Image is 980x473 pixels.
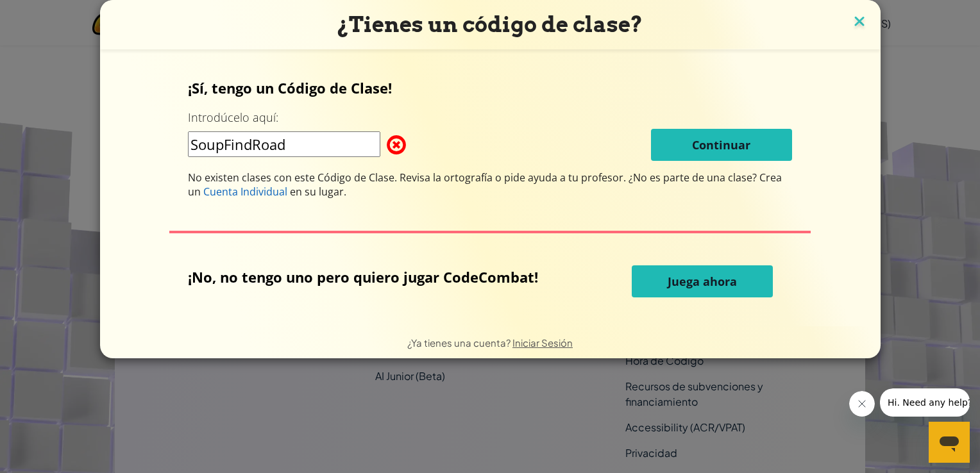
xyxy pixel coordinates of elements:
p: ¡Sí, tengo un Código de Clase! [188,78,792,97]
span: ¿Tienes un código de clase? [337,12,643,37]
span: Juega ahora [668,274,737,289]
span: ¿No es parte de una clase? Crea un [188,170,782,199]
span: Hi. Need any help? [8,9,92,19]
span: No existen clases con este Código de Clase. Revisa la ortografía o pide ayuda a tu profesor. [188,170,629,185]
iframe: Mensaje de la compañía [880,388,970,417]
button: Continuar [651,129,792,161]
span: Continuar [692,137,750,153]
label: Introdúcelo aquí: [188,110,278,126]
span: Cuenta Individual [203,185,287,199]
button: Juega ahora [632,265,773,297]
iframe: Cerrar mensaje [849,391,875,417]
p: ¡No, no tengo uno pero quiero jugar CodeCombat! [188,267,548,286]
a: Iniciar Sesión [512,336,573,349]
span: ¿Ya tienes una cuenta? [407,336,512,349]
span: en su lugar. [287,185,346,199]
img: close icon [851,13,868,32]
iframe: Botón para iniciar la ventana de mensajería [929,422,970,463]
